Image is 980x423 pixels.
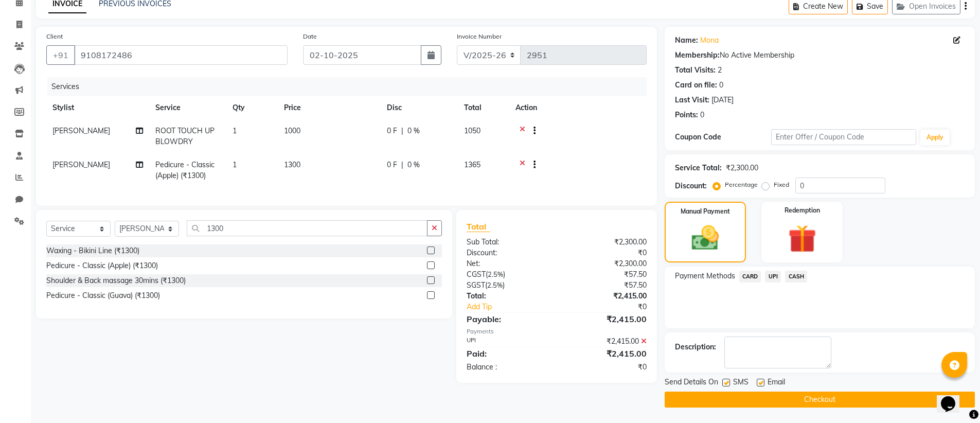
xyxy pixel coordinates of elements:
[675,342,716,352] div: Description:
[46,260,158,271] div: Pedicure - Classic (Apple) (₹1300)
[557,237,654,248] div: ₹2,300.00
[46,32,63,41] label: Client
[557,347,654,360] div: ₹2,415.00
[675,50,965,61] div: No Active Membership
[278,96,381,119] th: Price
[303,32,317,41] label: Date
[675,181,707,191] div: Discount:
[771,129,916,145] input: Enter Offer / Coupon Code
[509,96,647,119] th: Action
[779,221,825,256] img: _gift.svg
[768,377,785,390] span: Email
[573,302,654,312] div: ₹0
[675,50,720,61] div: Membership:
[557,280,654,291] div: ₹57.50
[675,80,717,91] div: Card on file:
[557,313,654,325] div: ₹2,415.00
[52,126,110,135] span: [PERSON_NAME]
[785,206,820,215] label: Redemption
[387,160,397,170] span: 0 F
[459,258,557,269] div: Net:
[467,327,646,336] div: Payments
[459,302,573,312] a: Add Tip
[665,392,975,408] button: Checkout
[557,258,654,269] div: ₹2,300.00
[467,270,486,279] span: CGST
[557,336,654,347] div: ₹2,415.00
[155,160,215,180] span: Pedicure - Classic (Apple) (₹1300)
[765,271,781,283] span: UPI
[733,377,749,390] span: SMS
[725,180,758,189] label: Percentage
[700,110,704,120] div: 0
[675,110,698,120] div: Points:
[226,96,278,119] th: Qty
[719,80,723,91] div: 0
[233,126,237,135] span: 1
[459,248,557,258] div: Discount:
[47,77,654,96] div: Services
[46,275,186,286] div: Shoulder & Back massage 30mins (₹1300)
[459,336,557,347] div: UPI
[46,245,139,256] div: Waxing - Bikini Line (₹1300)
[488,270,503,278] span: 2.5%
[52,160,110,169] span: [PERSON_NAME]
[459,269,557,280] div: ( )
[675,163,722,173] div: Service Total:
[700,35,719,46] a: Mona
[557,269,654,280] div: ₹57.50
[459,362,557,373] div: Balance :
[718,65,722,76] div: 2
[284,160,300,169] span: 1300
[726,163,758,173] div: ₹2,300.00
[675,132,772,143] div: Coupon Code
[467,280,485,290] span: SGST
[401,126,403,136] span: |
[284,126,300,135] span: 1000
[675,65,716,76] div: Total Visits:
[785,271,807,283] span: CASH
[46,45,75,65] button: +91
[467,221,490,232] span: Total
[937,382,970,413] iframe: chat widget
[774,180,789,189] label: Fixed
[459,237,557,248] div: Sub Total:
[149,96,226,119] th: Service
[683,222,727,254] img: _cash.svg
[675,271,735,281] span: Payment Methods
[457,32,502,41] label: Invoice Number
[458,96,509,119] th: Total
[487,281,503,289] span: 2.5%
[459,313,557,325] div: Payable:
[459,291,557,302] div: Total:
[681,207,730,216] label: Manual Payment
[665,377,718,390] span: Send Details On
[233,160,237,169] span: 1
[739,271,761,283] span: CARD
[401,160,403,170] span: |
[464,160,480,169] span: 1365
[464,126,480,135] span: 1050
[459,347,557,360] div: Paid:
[920,130,950,145] button: Apply
[387,126,397,136] span: 0 F
[381,96,458,119] th: Disc
[557,362,654,373] div: ₹0
[675,35,698,46] div: Name:
[711,95,734,105] div: [DATE]
[46,96,149,119] th: Stylist
[407,126,420,136] span: 0 %
[74,45,288,65] input: Search by Name/Mobile/Email/Code
[675,95,709,105] div: Last Visit:
[557,291,654,302] div: ₹2,415.00
[459,280,557,291] div: ( )
[187,220,427,236] input: Search or Scan
[46,290,160,301] div: Pedicure - Classic (Guava) (₹1300)
[407,160,420,170] span: 0 %
[557,248,654,258] div: ₹0
[155,126,215,146] span: ROOT TOUCH UP BLOWDRY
